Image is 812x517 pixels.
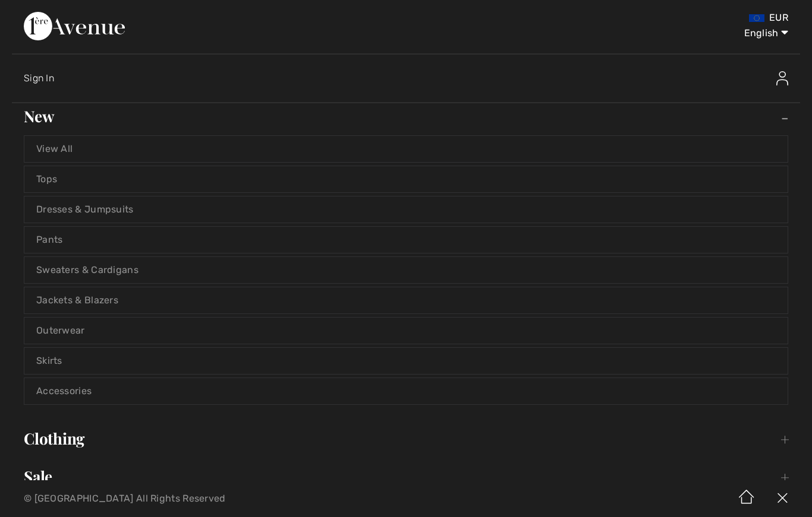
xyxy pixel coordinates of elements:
[12,464,800,490] a: Sale
[24,136,788,162] a: View All
[24,318,788,344] a: Outerwear
[24,378,788,404] a: Accessories
[24,72,54,84] span: Sign In
[24,257,788,283] a: Sweaters & Cardigans
[24,494,477,503] p: © [GEOGRAPHIC_DATA] All Rights Reserved
[24,348,788,374] a: Skirts
[776,71,788,85] img: Sign In
[24,227,788,253] a: Pants
[24,196,788,223] a: Dresses & Jumpsuits
[12,426,800,452] a: Clothing
[24,12,125,40] img: 1ère Avenue
[12,103,800,129] a: New
[24,287,788,313] a: Jackets & Blazers
[477,12,788,24] div: EUR
[729,480,764,517] img: Home
[28,8,52,19] span: Chat
[24,166,788,192] a: Tops
[764,480,800,517] img: X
